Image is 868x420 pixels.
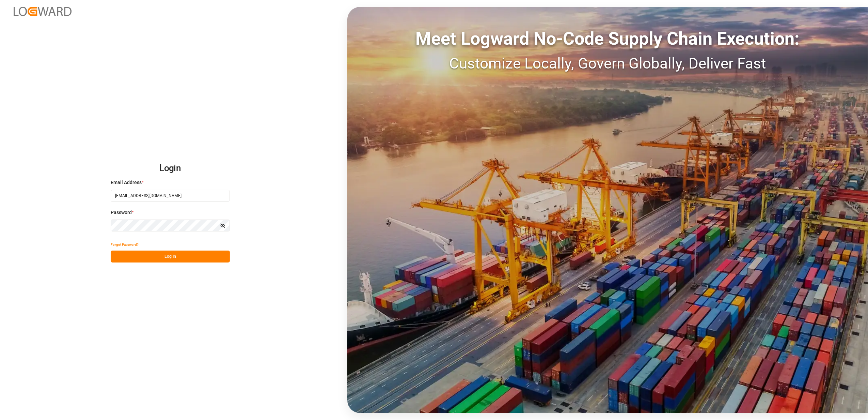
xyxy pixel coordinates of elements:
input: Enter your email [111,190,230,202]
span: Password [111,209,132,216]
span: Email Address [111,179,142,186]
div: Customize Locally, Govern Globally, Deliver Fast [347,52,868,75]
img: Logward_new_orange.png [14,7,72,16]
div: Meet Logward No-Code Supply Chain Execution: [347,26,868,52]
button: Forgot Password? [111,239,139,251]
button: Log In [111,251,230,262]
h2: Login [111,157,230,179]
